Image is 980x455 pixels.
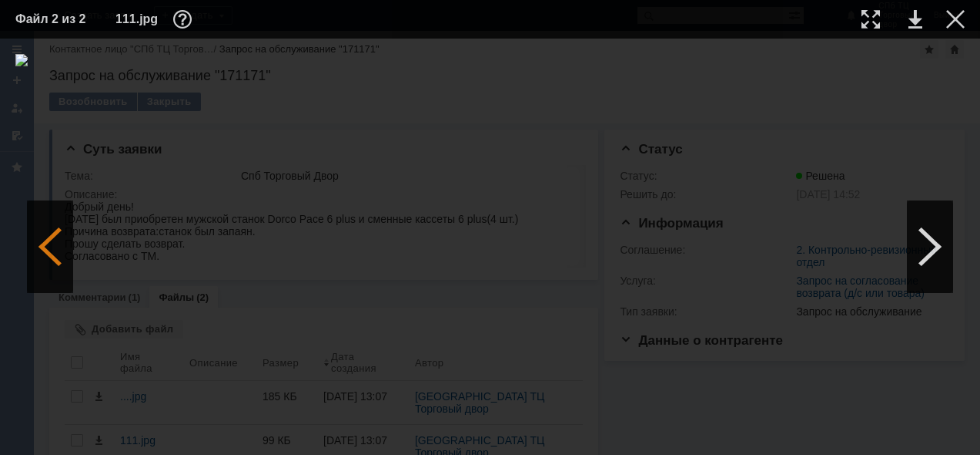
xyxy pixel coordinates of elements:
div: 111.jpg [115,10,196,29]
img: download [15,54,965,440]
div: Дополнительная информация о файле (F11) [173,10,196,29]
div: Скачать файл [908,10,922,29]
div: Увеличить масштаб [861,10,880,29]
div: Закрыть окно (Esc) [946,10,965,29]
div: Файл 2 из 2 [15,13,92,25]
div: Предыдущий файл [27,201,73,293]
div: Следующий файл [907,201,953,293]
